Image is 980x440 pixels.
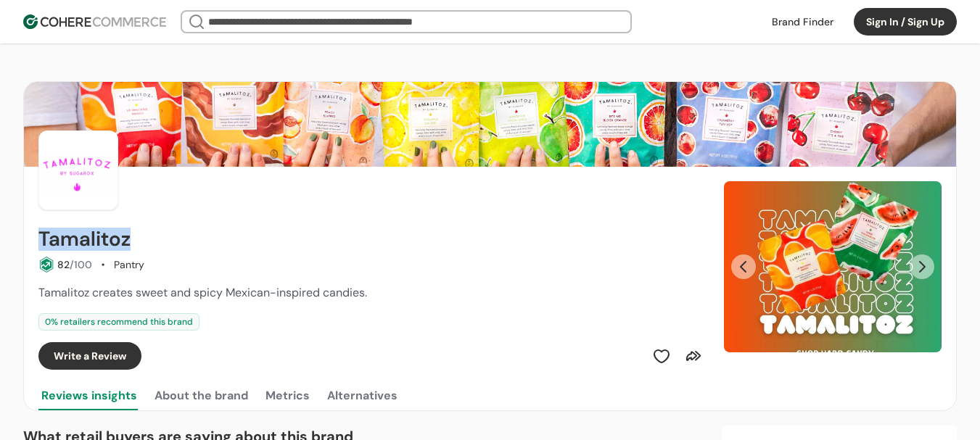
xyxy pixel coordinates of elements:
button: Write a Review [38,342,141,370]
span: Tamalitoz creates sweet and spicy Mexican-inspired candies. [38,285,367,300]
div: Pantry [114,257,144,273]
img: Cohere Logo [23,14,166,29]
div: Slide 1 [724,181,942,352]
div: Carousel [724,181,942,352]
button: Sign In / Sign Up [854,8,957,36]
div: 0 % retailers recommend this brand [38,313,199,331]
button: Previous Slide [731,254,756,279]
button: About the brand [152,381,251,410]
img: Brand cover image [24,82,956,167]
span: /100 [70,258,92,271]
button: Reviews insights [38,381,140,410]
img: Brand Photo [38,130,118,210]
img: Slide 0 [724,181,942,352]
span: 82 [57,258,70,271]
button: Alternatives [324,381,400,410]
h2: Tamalitoz [38,228,131,251]
button: Next Slide [910,254,934,279]
button: Metrics [263,381,313,410]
